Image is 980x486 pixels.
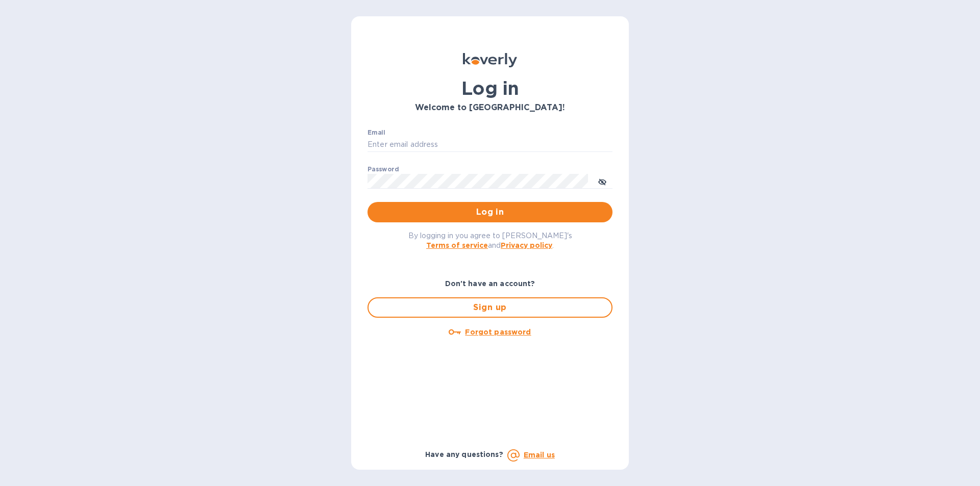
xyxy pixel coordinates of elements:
[367,297,612,318] button: Sign up
[445,279,535,288] b: Don't have an account?
[463,53,517,67] img: Koverly
[425,450,503,458] b: Have any questions?
[592,171,612,191] button: toggle password visibility
[367,103,612,113] h3: Welcome to [GEOGRAPHIC_DATA]!
[524,451,555,459] a: Email us
[367,130,385,136] label: Email
[377,301,603,314] span: Sign up
[465,328,531,336] u: Forgot password
[367,78,612,99] h1: Log in
[376,206,604,218] span: Log in
[367,166,399,172] label: Password
[367,137,612,152] input: Enter email address
[501,241,552,249] a: Privacy policy
[408,232,572,249] span: By logging in you agree to [PERSON_NAME]'s and .
[426,241,488,249] a: Terms of service
[367,202,612,222] button: Log in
